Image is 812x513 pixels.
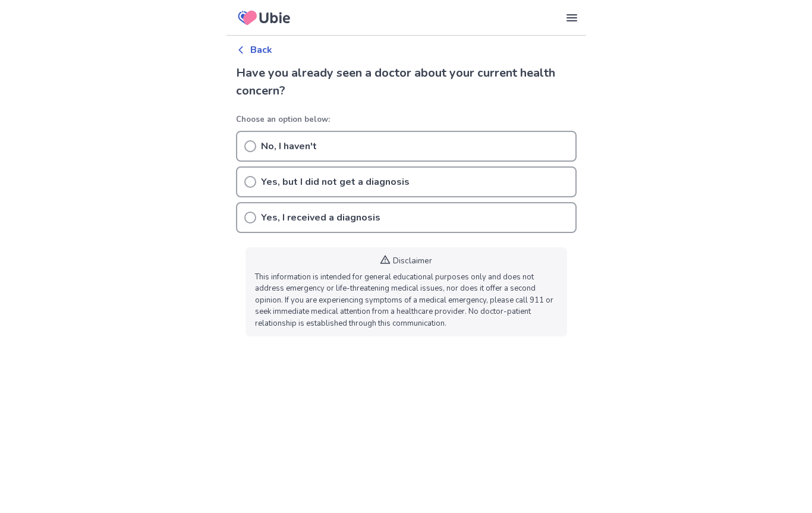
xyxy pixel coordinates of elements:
p: Disclaimer [393,254,432,267]
p: Choose an option below: [236,114,577,126]
p: Yes, I received a diagnosis [261,210,380,225]
h2: Have you already seen a doctor about your current health concern? [236,64,577,100]
p: Back [250,43,272,57]
p: Yes, but I did not get a diagnosis [261,175,410,189]
p: This information is intended for general educational purposes only and does not address emergency... [255,272,558,330]
p: No, I haven't [261,139,317,153]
